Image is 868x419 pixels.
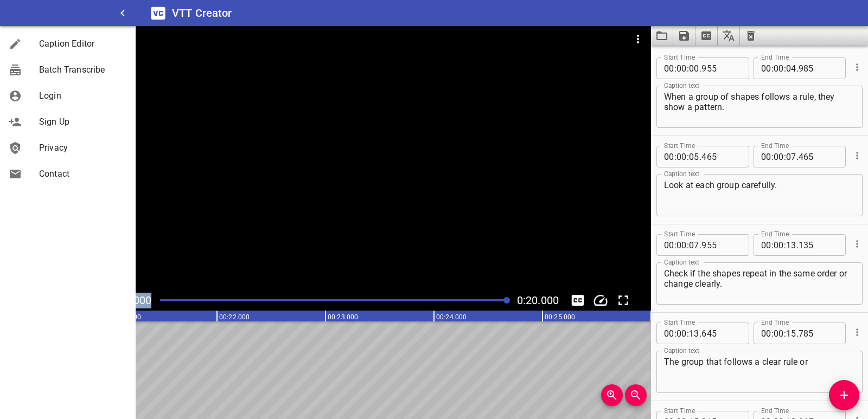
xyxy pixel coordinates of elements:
[664,357,855,388] textarea: The group that follows a clear rule or
[436,313,467,321] text: 00:24.000
[850,60,864,74] button: Cue Options
[9,141,39,154] div: Privacy
[744,29,757,42] svg: Clear captions
[687,146,689,167] span: :
[774,146,784,167] input: 00
[771,234,774,256] span: :
[699,234,701,256] span: .
[687,323,689,344] span: :
[678,29,691,42] svg: Save captions to file
[796,146,799,167] span: .
[786,234,796,256] input: 13
[664,268,855,299] textarea: Check if the shapes repeat in the same order or change clearly.
[850,53,863,81] div: Cue Options
[689,57,699,79] input: 00
[740,26,762,46] button: Clear captions
[613,290,634,311] button: Toggle fullscreen
[625,26,651,52] button: Video Options
[676,234,687,256] input: 00
[689,323,699,344] input: 13
[39,63,127,76] span: Batch Transcribe
[786,323,796,344] input: 15
[567,290,588,311] button: Toggle captions
[676,323,687,344] input: 00
[664,234,674,256] input: 00
[219,313,250,321] text: 00:22.000
[701,57,741,79] input: 955
[774,57,784,79] input: 00
[850,325,864,339] button: Cue Options
[664,180,855,211] textarea: Look at each group carefully.
[850,230,863,258] div: Cue Options
[664,146,674,167] input: 00
[590,290,611,311] button: Change Playback Speed
[651,26,673,46] button: Load captions from file
[674,57,676,79] span: :
[545,313,575,321] text: 00:25.000
[774,323,784,344] input: 00
[771,57,774,79] span: :
[172,4,232,22] h6: VTT Creator
[39,141,127,154] span: Privacy
[699,323,701,344] span: .
[39,37,127,50] span: Caption Editor
[625,384,647,406] button: Zoom Out
[784,234,786,256] span: :
[328,313,358,321] text: 00:23.000
[850,237,864,251] button: Cue Options
[799,323,838,344] input: 785
[796,323,799,344] span: .
[689,146,699,167] input: 05
[39,115,127,128] span: Sign Up
[664,92,855,123] textarea: When a group of shapes follows a rule, they show a pattern.
[9,89,39,102] div: Login
[676,57,687,79] input: 00
[674,146,676,167] span: :
[655,29,668,42] svg: Load captions from file
[699,57,701,79] span: .
[674,234,676,256] span: :
[701,323,741,344] input: 645
[517,294,559,307] span: Video Duration
[664,323,674,344] input: 00
[687,234,689,256] span: :
[850,149,864,163] button: Cue Options
[796,57,799,79] span: .
[9,37,39,50] div: Caption Editor
[567,290,588,311] div: Hide/Show Captions
[774,234,784,256] input: 00
[761,57,771,79] input: 00
[664,57,674,79] input: 00
[718,26,740,46] button: Translate captions
[850,141,863,170] div: Cue Options
[701,146,741,167] input: 465
[160,299,508,301] div: Play progress
[761,323,771,344] input: 00
[786,146,796,167] input: 07
[39,89,127,102] span: Login
[9,167,39,181] div: Contact
[674,323,676,344] span: :
[676,146,687,167] input: 00
[695,26,718,46] button: Extract captions from video
[687,57,689,79] span: :
[9,115,39,128] div: Sign Up
[761,234,771,256] input: 00
[784,323,786,344] span: :
[673,26,695,46] button: Save captions to file
[590,290,611,311] div: Playback Speed
[701,234,741,256] input: 955
[613,290,634,311] div: Toggle Full Screen
[786,57,796,79] input: 04
[799,234,838,256] input: 135
[771,146,774,167] span: :
[850,318,863,346] div: Cue Options
[799,146,838,167] input: 465
[784,146,786,167] span: :
[689,234,699,256] input: 07
[9,63,39,76] div: Batch Transcribe
[601,384,623,406] button: Zoom In
[784,57,786,79] span: :
[799,57,838,79] input: 985
[771,323,774,344] span: :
